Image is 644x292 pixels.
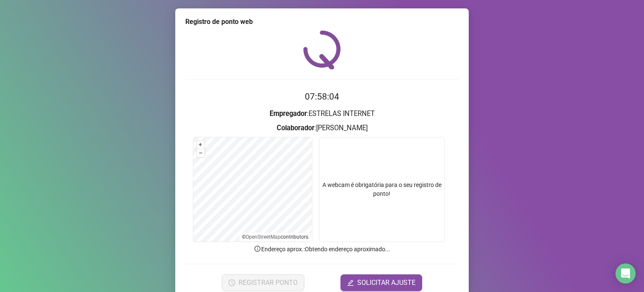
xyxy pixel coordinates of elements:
[185,17,459,27] div: Registro de ponto web
[185,123,459,134] h3: : [PERSON_NAME]
[615,263,636,284] div: Open Intercom Messenger
[270,110,307,118] strong: Empregador
[197,141,205,149] button: +
[303,30,341,69] img: QRPoint
[347,279,354,286] span: edit
[246,234,280,240] a: OpenStreetMap
[185,108,459,119] h3: : ESTRELAS INTERNET
[185,245,459,254] p: Endereço aprox. : Obtendo endereço aproximado...
[242,234,309,240] li: © contributors.
[222,274,304,291] button: REGISTRAR PONTO
[197,149,205,157] button: –
[340,274,422,291] button: editSOLICITAR AJUSTE
[357,278,415,288] span: SOLICITAR AJUSTE
[254,245,261,253] span: info-circle
[277,124,314,132] strong: Colaborador
[305,92,339,102] time: 07:58:04
[319,137,445,242] div: A webcam é obrigatória para o seu registro de ponto!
